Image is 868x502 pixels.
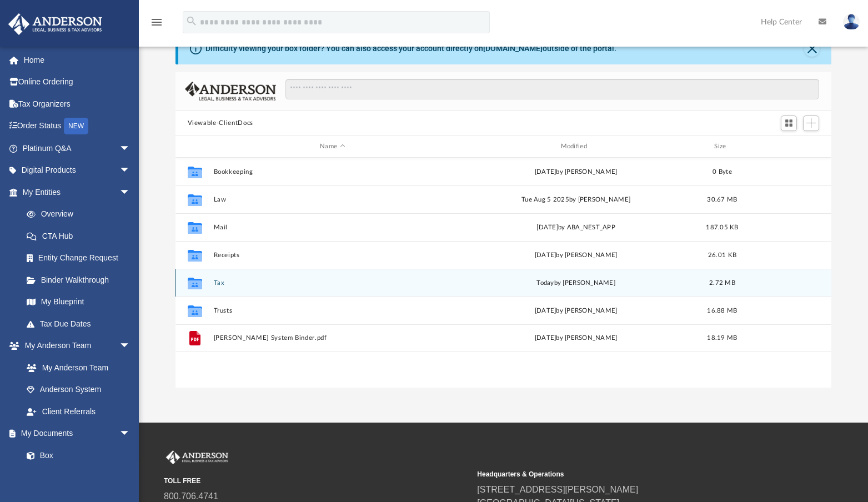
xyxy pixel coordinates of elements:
div: Difficulty viewing your box folder? You can also access your account directly on outside of the p... [205,43,616,54]
a: Entity Change Request [16,247,147,269]
a: CTA Hub [16,225,147,247]
div: [DATE] by [PERSON_NAME] [456,333,695,343]
small: TOLL FREE [164,476,469,486]
span: 16.88 MB [707,308,737,314]
span: arrow_drop_down [119,181,142,204]
span: arrow_drop_down [119,159,142,182]
a: 800.706.4741 [164,491,218,501]
i: menu [150,16,163,29]
span: arrow_drop_down [119,137,142,160]
button: Close [804,41,820,57]
div: Modified [456,142,695,152]
a: Box [16,444,136,466]
a: Tax Organizers [8,93,147,115]
button: Receipts [213,252,451,259]
div: [DATE] by [PERSON_NAME] [456,306,695,316]
div: id [180,142,208,152]
button: Viewable-ClientDocs [188,118,253,128]
a: My Anderson Team [16,357,136,379]
a: Binder Walkthrough [16,269,147,291]
span: 2.72 MB [709,280,735,286]
button: [PERSON_NAME] System Binder.pdf [213,334,451,342]
a: Platinum Q&Aarrow_drop_down [8,137,147,159]
span: 0 Byte [713,169,732,175]
a: Tax Due Dates [16,313,147,335]
a: Home [8,49,147,71]
button: Add [803,116,820,131]
div: Tue Aug 5 2025 by [PERSON_NAME] [456,195,695,205]
button: Trusts [213,307,451,314]
small: Headquarters & Operations [477,469,782,479]
span: arrow_drop_down [119,423,142,445]
span: 18.19 MB [707,335,737,341]
div: id [749,142,827,152]
span: 187.05 KB [706,224,738,230]
button: Tax [213,279,451,287]
a: [DOMAIN_NAME] [483,44,543,53]
a: Anderson System [16,379,142,401]
a: My Entitiesarrow_drop_down [8,181,147,203]
a: My Documentsarrow_drop_down [8,423,142,445]
a: Online Ordering [8,71,147,93]
span: arrow_drop_down [119,335,142,358]
div: grid [175,158,832,388]
a: Order StatusNEW [8,115,147,138]
div: Name [213,142,451,152]
button: Bookkeeping [213,168,451,175]
img: Anderson Advisors Platinum Portal [164,450,230,465]
span: 26.01 KB [708,252,736,258]
div: by [PERSON_NAME] [456,278,695,288]
div: [DATE] by [PERSON_NAME] [456,167,695,177]
a: menu [150,21,163,29]
div: [DATE] by [PERSON_NAME] [456,250,695,260]
img: Anderson Advisors Platinum Portal [5,13,106,35]
a: My Anderson Teamarrow_drop_down [8,335,142,357]
span: 30.67 MB [707,197,737,203]
span: today [536,280,554,286]
button: Law [213,196,451,203]
button: Mail [213,224,451,231]
a: Overview [16,203,147,225]
input: Search files and folders [285,79,819,100]
div: NEW [64,118,88,134]
i: search [185,15,198,27]
a: Client Referrals [16,400,142,423]
div: [DATE] by ABA_NEST_APP [456,223,695,233]
button: Switch to Grid View [781,116,797,131]
div: Size [700,142,744,152]
a: My Blueprint [16,291,142,313]
a: [STREET_ADDRESS][PERSON_NAME] [477,485,638,494]
img: User Pic [843,14,860,30]
a: Digital Productsarrow_drop_down [8,159,147,182]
